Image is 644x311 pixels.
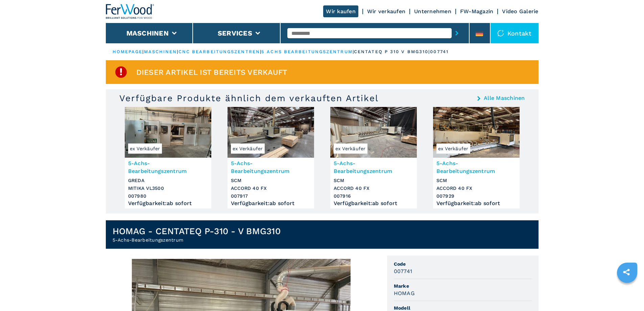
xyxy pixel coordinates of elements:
a: sharethis [618,264,635,281]
img: 5-Achs-Bearbeitungszentrum SCM ACCORD 40 FX [433,107,520,158]
h3: SCM ACCORD 40 FX 007916 [334,177,413,200]
a: FW-Magazin [460,8,494,15]
img: Kontakt [497,30,504,37]
h3: HOMAG [394,289,415,297]
a: 5-Achs-Bearbeitungszentrum GREDA MITIKA VL3500ex Verkäufer5-Achs-BearbeitungszentrumGREDAMITIKA V... [125,107,211,208]
a: Video Galerie [502,8,538,15]
span: ex Verkäufer [128,143,162,154]
a: 5 achs bearbeitungszentrum [261,49,353,54]
a: Wir kaufen [323,5,358,17]
span: | [177,49,178,54]
span: Dieser Artikel ist bereits verkauft [136,68,288,76]
button: Services [218,29,252,37]
div: Verfügbarkeit : ab sofort [128,202,208,205]
h3: GREDA MITIKA VL3500 007980 [128,177,208,200]
img: 5-Achs-Bearbeitungszentrum GREDA MITIKA VL3500 [125,107,211,158]
h2: 5-Achs-Bearbeitungszentrum [113,237,281,243]
a: Unternehmen [414,8,451,15]
div: Verfügbarkeit : ab sofort [231,202,311,205]
a: 5-Achs-Bearbeitungszentrum SCM ACCORD 40 FXex Verkäufer5-Achs-BearbeitungszentrumSCMACCORD 40 FX0... [330,107,417,208]
h3: Verfügbare Produkte ähnlich dem verkauften Artikel [119,93,379,104]
div: Kontakt [491,23,539,43]
a: Alle Maschinen [484,95,525,101]
span: | [142,49,144,54]
button: submit-button [452,25,462,41]
a: Wir verkaufen [367,8,405,15]
span: Code [394,261,532,267]
h3: 5-Achs-Bearbeitungszentrum [128,159,208,175]
button: Maschinen [126,29,169,37]
span: | [353,49,354,54]
a: HOMEPAGE [113,49,143,54]
span: Marke [394,283,532,289]
span: ex Verkäufer [334,143,367,154]
span: | [260,49,261,54]
img: 5-Achs-Bearbeitungszentrum SCM ACCORD 40 FX [228,107,314,158]
p: 007741 [430,49,449,55]
div: Verfügbarkeit : ab sofort [436,202,516,205]
h1: HOMAG - CENTATEQ P-310 - V BMG310 [113,226,281,237]
h3: SCM ACCORD 40 FX 007917 [231,177,311,200]
span: ex Verkäufer [436,143,470,154]
a: cnc bearbeitungszentren [178,49,260,54]
img: SoldProduct [114,65,128,79]
p: centateq p 310 v bmg310 | [354,49,430,55]
a: 5-Achs-Bearbeitungszentrum SCM ACCORD 40 FXex Verkäufer5-Achs-BearbeitungszentrumSCMACCORD 40 FX0... [228,107,314,208]
a: maschinen [144,49,177,54]
a: 5-Achs-Bearbeitungszentrum SCM ACCORD 40 FXex Verkäufer5-Achs-BearbeitungszentrumSCMACCORD 40 FX0... [433,107,520,208]
h3: 5-Achs-Bearbeitungszentrum [231,159,311,175]
h3: SCM ACCORD 40 FX 007929 [436,177,516,200]
img: Ferwood [106,4,154,19]
div: Verfügbarkeit : ab sofort [334,202,413,205]
h3: 5-Achs-Bearbeitungszentrum [334,159,413,175]
h3: 007741 [394,267,412,275]
span: ex Verkäufer [231,143,265,154]
h3: 5-Achs-Bearbeitungszentrum [436,159,516,175]
img: 5-Achs-Bearbeitungszentrum SCM ACCORD 40 FX [330,107,417,158]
